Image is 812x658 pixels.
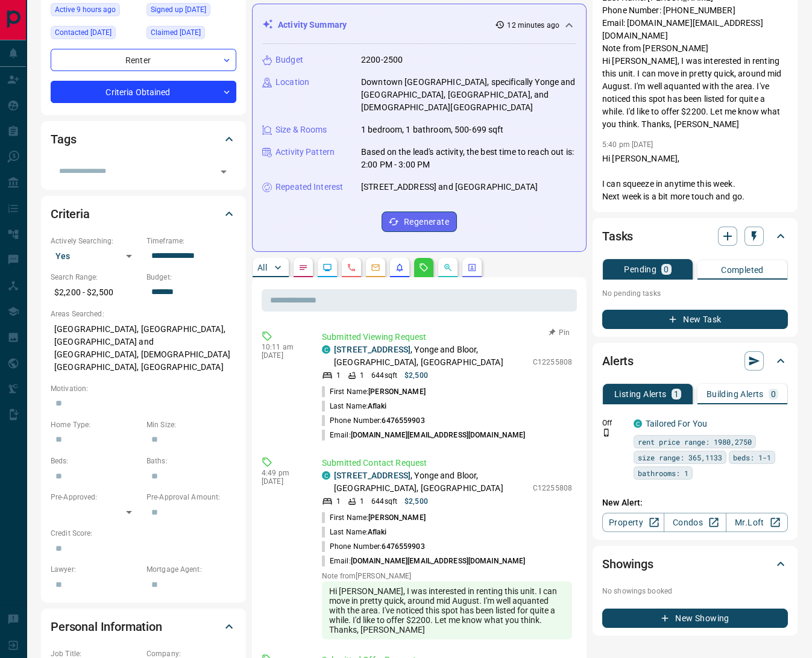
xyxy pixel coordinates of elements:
[262,14,576,36] div: Activity Summary12 minutes ago
[443,263,453,272] svg: Opportunities
[51,81,236,103] div: Criteria Obtained
[151,27,201,39] span: Claimed [DATE]
[368,387,425,396] span: [PERSON_NAME]
[336,496,341,507] p: 1
[361,76,576,114] p: Downtown [GEOGRAPHIC_DATA], specifically Yonge and [GEOGRAPHIC_DATA], [GEOGRAPHIC_DATA], and [DEM...
[368,402,386,410] span: Aflaki
[55,4,116,16] span: Active 9 hours ago
[322,457,572,469] p: Submitted Contact Request
[334,471,411,480] a: [STREET_ADDRESS]
[146,236,236,246] p: Timeframe:
[368,513,425,522] span: [PERSON_NAME]
[602,310,788,329] button: New Task
[507,20,559,31] p: 12 minutes ago
[51,246,140,266] div: Yes
[51,236,140,246] p: Actively Searching:
[298,263,308,272] svg: Notes
[371,263,380,272] svg: Emails
[51,199,236,228] div: Criteria
[51,283,140,302] p: $2,200 - $2,500
[51,383,236,394] p: Motivation:
[664,513,726,532] a: Condos
[146,492,236,503] p: Pre-Approval Amount:
[638,451,722,463] span: size range: 365,1133
[215,163,232,180] button: Open
[262,351,304,360] p: [DATE]
[351,557,526,565] span: [DOMAIN_NAME][EMAIL_ADDRESS][DOMAIN_NAME]
[602,351,634,371] h2: Alerts
[262,469,304,477] p: 4:49 pm
[322,386,426,397] p: First Name:
[322,556,525,566] p: Email:
[51,3,140,20] div: Thu Aug 14 2025
[334,469,527,495] p: , Yonge and Bloor, [GEOGRAPHIC_DATA], [GEOGRAPHIC_DATA]
[614,390,667,398] p: Listing Alerts
[382,542,424,551] span: 6476559903
[51,125,236,154] div: Tags
[322,572,572,580] p: Note from [PERSON_NAME]
[275,181,343,193] p: Repeated Interest
[146,3,236,20] div: Tue Jul 29 2025
[51,49,236,71] div: Renter
[646,419,707,428] a: Tailored For You
[533,357,572,368] p: C12255808
[51,612,236,641] div: Personal Information
[51,272,140,283] p: Search Range:
[533,483,572,493] p: C12255808
[51,204,90,224] h2: Criteria
[51,309,236,319] p: Areas Searched:
[721,266,764,274] p: Completed
[146,419,236,430] p: Min Size:
[51,130,76,149] h2: Tags
[55,27,112,39] span: Contacted [DATE]
[602,550,788,578] div: Showings
[360,496,364,507] p: 1
[726,513,788,532] a: Mr.Loft
[602,346,788,375] div: Alerts
[707,390,764,398] p: Building Alerts
[322,401,386,412] p: Last Name:
[602,418,626,428] p: Off
[602,222,788,251] div: Tasks
[322,430,525,440] p: Email:
[322,512,426,523] p: First Name:
[262,343,304,351] p: 10:11 am
[51,419,140,430] p: Home Type:
[275,146,335,158] p: Activity Pattern
[51,492,140,503] p: Pre-Approved:
[602,609,788,628] button: New Showing
[361,54,403,66] p: 2200-2500
[382,211,457,232] button: Regenerate
[733,451,771,463] span: beds: 1-1
[674,390,679,398] p: 1
[542,327,577,338] button: Pin
[322,331,572,343] p: Submitted Viewing Request
[602,586,788,597] p: No showings booked
[257,263,267,272] p: All
[322,415,425,426] p: Phone Number:
[404,370,428,381] p: $2,500
[347,263,356,272] svg: Calls
[664,265,669,274] p: 0
[624,265,656,274] p: Pending
[278,19,347,31] p: Activity Summary
[322,345,330,354] div: condos.ca
[361,124,504,136] p: 1 bedroom, 1 bathroom, 500-699 sqft
[51,528,236,539] p: Credit Score:
[146,26,236,43] div: Tue Jul 29 2025
[371,370,397,381] p: 644 sqft
[146,272,236,283] p: Budget:
[638,467,688,479] span: bathrooms: 1
[51,456,140,466] p: Beds:
[634,419,642,428] div: condos.ca
[275,124,327,136] p: Size & Rooms
[322,541,425,552] p: Phone Number:
[395,263,404,272] svg: Listing Alerts
[368,528,386,536] span: Aflaki
[334,343,527,369] p: , Yonge and Bloor, [GEOGRAPHIC_DATA], [GEOGRAPHIC_DATA]
[151,4,206,16] span: Signed up [DATE]
[602,227,633,246] h2: Tasks
[323,263,332,272] svg: Lead Browsing Activity
[51,26,140,43] div: Wed Jul 30 2025
[322,471,330,480] div: condos.ca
